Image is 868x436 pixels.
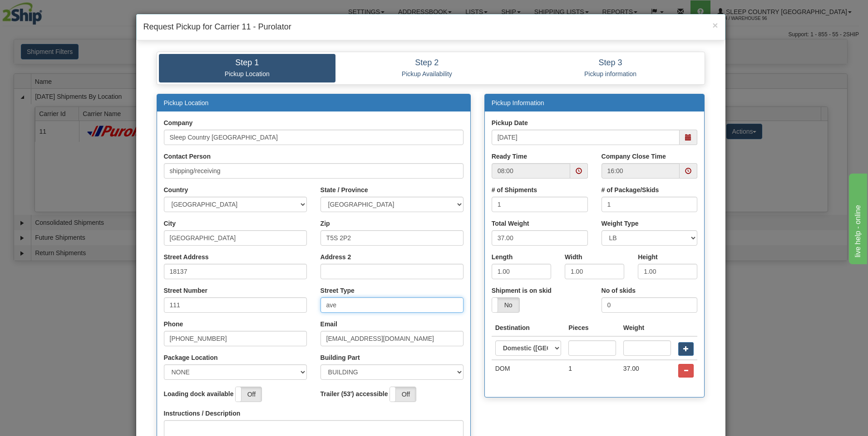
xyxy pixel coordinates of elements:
a: Pickup Information [492,99,544,107]
th: Pieces [565,320,619,336]
iframe: chat widget [847,172,867,264]
label: Length [492,252,513,262]
label: # of Shipments [492,185,537,194]
label: Instructions / Description [164,409,241,418]
label: Phone [164,320,183,329]
label: Building Part [321,353,360,362]
td: 37.00 [620,360,675,381]
label: Contact Person [164,152,211,161]
a: Step 2 Pickup Availability [335,54,518,82]
h4: Request Pickup for Carrier 11 - Purolator [143,21,718,33]
label: Address 2 [321,252,351,262]
h4: Step 2 [342,58,512,68]
label: Company [164,118,193,127]
label: Ready Time [492,152,527,161]
td: DOM [492,360,565,381]
label: Street Address [164,252,209,262]
label: # of Package/Skids [602,185,659,194]
label: Shipment is on skid [492,286,552,295]
label: Street Type [321,286,355,295]
label: City [164,219,176,228]
a: Pickup Location [164,99,209,107]
label: Off [390,387,416,402]
p: Pickup information [525,70,696,78]
label: Width [565,252,582,262]
label: Company Close Time [602,152,666,161]
label: No of skids [602,286,636,295]
div: live help - online [7,5,84,16]
label: Total Weight [492,219,529,228]
label: Country [164,185,188,194]
h4: Step 3 [525,58,696,68]
button: Close [712,20,718,30]
p: Pickup Location [166,70,329,78]
a: Step 3 Pickup information [518,54,703,82]
label: Trailer (53') accessible [321,389,388,398]
label: State / Province [321,185,368,194]
label: Pickup Date [492,118,528,127]
p: Pickup Availability [342,70,512,78]
td: 1 [565,360,619,381]
label: Loading dock available [164,389,234,398]
h4: Step 1 [166,58,329,68]
a: Step 1 Pickup Location [159,54,336,82]
label: Height [638,252,658,262]
th: Destination [492,320,565,336]
label: Package Location [164,353,218,362]
th: Weight [620,320,675,336]
label: Off [236,387,261,402]
label: No [492,298,519,312]
label: Weight Type [602,219,639,228]
label: Zip [321,219,330,228]
label: Email [321,320,337,329]
label: Street Number [164,286,207,295]
span: × [712,20,718,30]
